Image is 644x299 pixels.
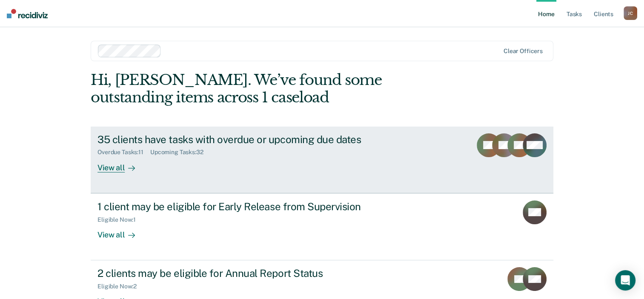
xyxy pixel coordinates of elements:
[91,127,553,193] a: 35 clients have tasks with overdue or upcoming due datesOverdue Tasks:11Upcoming Tasks:32View all
[97,200,396,213] div: 1 client may be eligible for Early Release from Supervision
[91,71,461,106] div: Hi, [PERSON_NAME]. We’ve found some outstanding items across 1 caseload
[97,283,143,290] div: Eligible Now : 2
[150,149,210,156] div: Upcoming Tasks : 32
[504,48,543,55] div: Clear officers
[624,6,637,20] button: JC
[7,9,48,18] img: Recidiviz
[97,133,396,146] div: 35 clients have tasks with overdue or upcoming due dates
[97,267,396,279] div: 2 clients may be eligible for Annual Report Status
[97,156,145,172] div: View all
[97,149,150,156] div: Overdue Tasks : 11
[97,223,145,240] div: View all
[97,216,143,223] div: Eligible Now : 1
[624,6,637,20] div: J C
[91,193,553,260] a: 1 client may be eligible for Early Release from SupervisionEligible Now:1View all
[615,270,635,291] div: Open Intercom Messenger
